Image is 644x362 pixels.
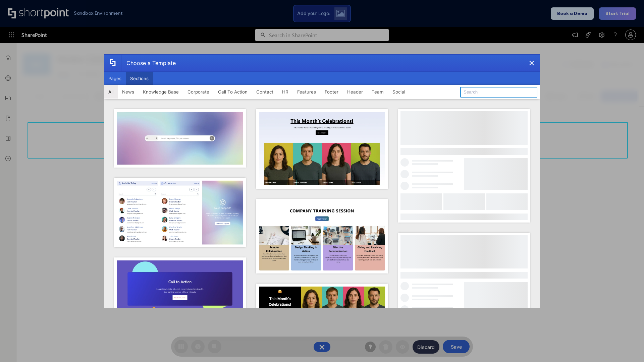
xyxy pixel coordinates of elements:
button: HR [278,85,293,99]
div: template selector [104,54,540,308]
iframe: Chat Widget [610,330,644,362]
button: Header [343,85,367,99]
button: All [104,85,118,99]
button: Team [367,85,388,99]
button: Corporate [183,85,214,99]
input: Search [460,87,537,98]
button: Footer [320,85,343,99]
button: Social [388,85,410,99]
button: News [118,85,139,99]
button: Knowledge Base [139,85,183,99]
button: Contact [252,85,278,99]
div: Choose a Template [121,55,176,71]
button: Sections [126,72,153,85]
button: Pages [104,72,126,85]
button: Features [293,85,320,99]
button: Call To Action [214,85,252,99]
